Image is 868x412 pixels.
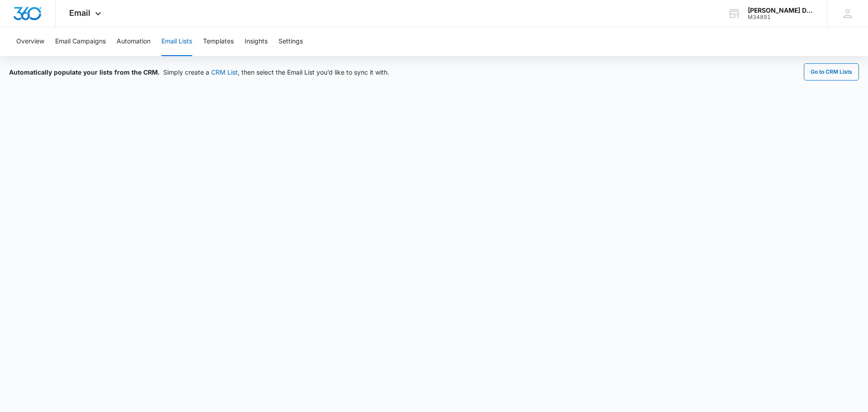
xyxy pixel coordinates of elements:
[748,14,814,20] div: account id
[278,27,303,56] button: Settings
[69,8,90,18] span: Email
[9,67,389,77] div: Simply create a , then select the Email List you’d like to sync it with.
[804,63,859,81] button: Go to CRM Lists
[748,7,814,14] div: account name
[117,27,151,56] button: Automation
[55,27,106,56] button: Email Campaigns
[245,27,268,56] button: Insights
[203,27,234,56] button: Templates
[161,27,192,56] button: Email Lists
[211,68,238,76] a: CRM List
[9,68,160,76] span: Automatically populate your lists from the CRM.
[16,27,44,56] button: Overview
